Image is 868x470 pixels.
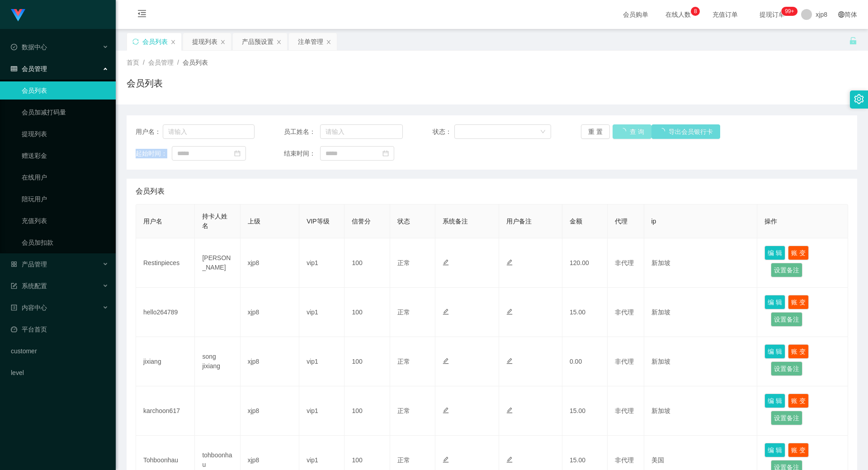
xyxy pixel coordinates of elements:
[11,9,25,22] img: logo.9652507e.png
[788,246,809,260] button: 账 变
[127,76,163,90] h1: 会员列表
[651,218,656,225] span: ip
[644,288,758,337] td: 新加坡
[771,411,802,425] button: 设置备注
[764,344,785,359] button: 编 辑
[382,150,389,157] i: 图标: calendar
[299,386,344,436] td: vip1
[562,386,608,436] td: 15.00
[755,11,789,18] span: 提现订单
[397,456,410,464] span: 正常
[22,81,108,100] a: 会员列表
[615,358,634,365] span: 非代理
[506,259,513,266] i: 图标: edit
[691,7,700,16] sup: 8
[326,39,331,45] i: 图标: close
[136,127,163,137] span: 用户名：
[562,288,608,337] td: 15.00
[183,59,208,66] span: 会员列表
[615,456,634,464] span: 非代理
[298,33,323,50] div: 注单管理
[11,283,17,289] i: 图标: form
[299,238,344,288] td: vip1
[136,238,195,288] td: Restinpieces
[22,103,108,121] a: 会员加减打码量
[764,246,785,260] button: 编 辑
[11,261,47,268] span: 产品管理
[127,59,139,66] span: 首页
[433,127,455,137] span: 状态：
[11,66,17,72] i: 图标: table
[163,124,255,139] input: 请输入
[781,7,797,16] sup: 188
[234,150,241,157] i: 图标: calendar
[644,238,758,288] td: 新加坡
[344,238,390,288] td: 100
[854,94,864,104] i: 图标: setting
[22,233,108,252] a: 会员加扣款
[764,394,785,408] button: 编 辑
[195,337,240,386] td: song jixiang
[276,39,282,45] i: 图标: close
[142,33,168,50] div: 会员列表
[540,129,546,135] i: 图标: down
[615,309,634,316] span: 非代理
[192,33,217,50] div: 提现列表
[708,11,742,18] span: 充值订单
[771,263,802,277] button: 设置备注
[136,386,195,436] td: karchoon617
[562,337,608,386] td: 0.00
[615,218,627,225] span: 代理
[22,190,108,208] a: 陪玩用户
[397,407,410,414] span: 正常
[771,312,802,327] button: 设置备注
[344,337,390,386] td: 100
[506,309,513,315] i: 图标: edit
[11,282,47,290] span: 系统配置
[397,309,410,316] span: 正常
[788,394,809,408] button: 账 变
[11,320,108,338] a: 图标: dashboard平台首页
[248,218,260,225] span: 上级
[143,218,162,225] span: 用户名
[788,344,809,359] button: 账 变
[136,186,165,197] span: 会员列表
[771,361,802,376] button: 设置备注
[242,33,274,50] div: 产品预设置
[241,288,299,337] td: xjp8
[443,309,449,315] i: 图标: edit
[22,147,108,165] a: 赠送彩金
[764,218,777,225] span: 操作
[241,337,299,386] td: xjp8
[241,386,299,436] td: xjp8
[177,59,179,66] span: /
[148,59,174,66] span: 会员管理
[132,38,139,45] i: 图标: sync
[220,39,226,45] i: 图标: close
[764,295,785,309] button: 编 辑
[838,11,844,18] i: 图标: global
[170,39,176,45] i: 图标: close
[443,218,468,225] span: 系统备注
[284,149,320,158] span: 结束时间：
[136,337,195,386] td: jixiang
[397,259,410,266] span: 正常
[202,213,227,229] span: 持卡人姓名
[11,65,47,72] span: 会员管理
[307,218,330,225] span: VIP等级
[506,218,532,225] span: 用户备注
[11,43,47,51] span: 数据中心
[22,125,108,143] a: 提现列表
[11,364,108,382] a: level
[299,337,344,386] td: vip1
[443,456,449,463] i: 图标: edit
[397,218,410,225] span: 状态
[136,149,172,158] span: 起始时间：
[443,407,449,413] i: 图标: edit
[615,407,634,414] span: 非代理
[570,218,582,225] span: 金额
[320,124,403,139] input: 请输入
[11,261,17,267] i: 图标: appstore-o
[644,337,758,386] td: 新加坡
[11,44,17,50] i: 图标: check-circle-o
